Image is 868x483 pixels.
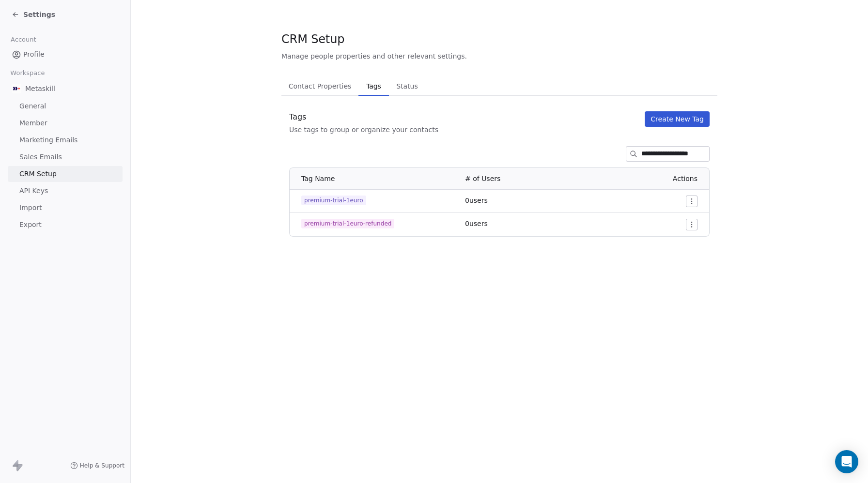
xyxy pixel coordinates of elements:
a: Import [8,200,123,216]
span: Export [19,220,42,230]
span: Account [6,32,40,47]
span: Metaskill [25,84,55,93]
a: General [8,98,123,114]
a: Export [8,217,123,233]
a: Profile [8,46,123,62]
span: 0 users [465,196,488,204]
span: Actions [673,175,697,182]
span: CRM Setup [19,169,57,179]
span: Status [392,79,422,93]
div: Tags [289,111,438,123]
span: Help & Support [80,462,124,469]
span: Marketing Emails [19,135,77,145]
span: premium-trial-1euro-refunded [301,219,394,228]
div: Use tags to group or organize your contacts [289,125,438,135]
a: API Keys [8,183,123,199]
span: Tags [362,79,385,93]
span: Workspace [6,66,49,80]
span: Contact Properties [285,79,356,93]
a: Sales Emails [8,149,123,165]
span: Sales Emails [19,152,62,162]
a: CRM Setup [8,166,123,182]
span: 0 users [465,220,488,227]
a: Help & Support [70,462,124,469]
img: AVATAR%20METASKILL%20-%20Colori%20Positivo.png [12,84,21,93]
span: API Keys [19,186,48,196]
a: Marketing Emails [8,132,123,148]
span: Profile [23,49,45,60]
span: Manage people properties and other relevant settings. [281,51,467,61]
span: Member [19,118,47,128]
span: Tag Name [301,175,335,182]
button: Create New Tag [645,111,710,127]
span: General [19,101,46,111]
span: Import [19,203,42,213]
div: Open Intercom Messenger [835,450,858,473]
span: Settings [23,10,55,19]
a: Settings [12,10,55,19]
span: CRM Setup [281,32,344,46]
a: Member [8,115,123,131]
span: premium-trial-1euro [301,196,366,205]
span: # of Users [465,175,500,182]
